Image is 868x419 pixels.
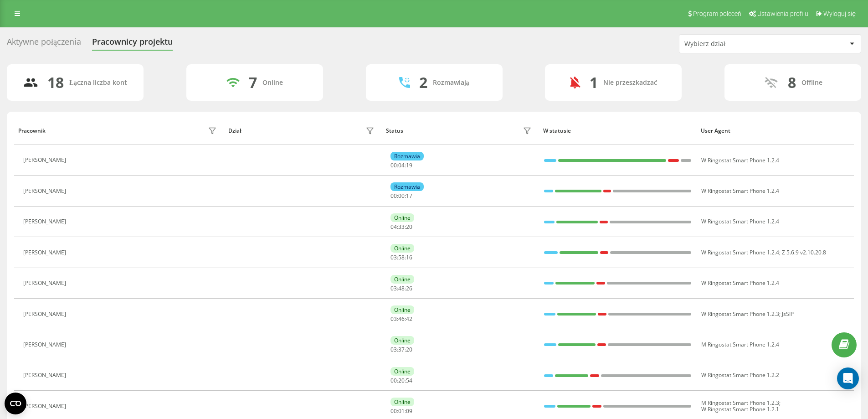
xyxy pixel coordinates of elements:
[406,253,412,261] span: 16
[701,156,779,164] span: W Ringostat Smart Phone 1.2.4
[433,79,469,87] div: Rozmawiają
[386,128,403,134] div: Status
[23,341,68,348] div: [PERSON_NAME]
[398,161,405,169] span: 04
[390,244,414,253] div: Online
[406,223,412,231] span: 20
[823,10,856,17] span: Wyloguj się
[390,162,412,169] div: : :
[701,128,850,134] div: User Agent
[782,248,826,256] span: Z 5.6.9 v2.10.20.8
[603,79,657,87] div: Nie przeszkadzać
[92,37,173,51] div: Pracownicy projektu
[788,74,796,91] div: 8
[18,128,46,134] div: Pracownik
[23,372,68,378] div: [PERSON_NAME]
[390,285,397,292] span: 03
[390,161,397,169] span: 00
[390,254,412,261] div: : :
[390,407,397,415] span: 00
[390,224,412,230] div: : :
[406,285,412,292] span: 26
[693,10,741,17] span: Program poleceń
[390,223,397,231] span: 04
[701,248,779,256] span: W Ringostat Smart Phone 1.2.4
[398,285,405,292] span: 48
[590,74,598,91] div: 1
[23,280,68,286] div: [PERSON_NAME]
[390,192,397,200] span: 00
[69,79,127,87] div: Łączna liczba kont
[406,161,412,169] span: 19
[701,279,779,287] span: W Ringostat Smart Phone 1.2.4
[390,347,412,353] div: : :
[406,377,412,384] span: 54
[23,403,68,409] div: [PERSON_NAME]
[390,367,414,376] div: Online
[801,79,822,87] div: Offline
[390,152,424,160] div: Rozmawia
[701,187,779,195] span: W Ringostat Smart Phone 1.2.4
[398,377,405,384] span: 20
[406,407,412,415] span: 09
[390,285,412,292] div: : :
[23,157,68,163] div: [PERSON_NAME]
[262,79,283,87] div: Online
[390,213,414,222] div: Online
[390,315,397,323] span: 03
[419,74,427,91] div: 2
[390,346,397,353] span: 03
[398,407,405,415] span: 01
[23,249,68,256] div: [PERSON_NAME]
[406,315,412,323] span: 42
[398,192,405,200] span: 00
[228,128,241,134] div: Dział
[5,393,26,414] button: Open CMP widget
[390,408,412,414] div: : :
[7,37,81,51] div: Aktywne połączenia
[837,367,859,389] div: Open Intercom Messenger
[398,223,405,231] span: 33
[390,377,397,384] span: 00
[390,193,412,199] div: : :
[701,399,779,407] span: M Ringostat Smart Phone 1.2.3
[23,218,68,225] div: [PERSON_NAME]
[390,398,414,406] div: Online
[543,128,692,134] div: W statusie
[390,336,414,345] div: Online
[249,74,257,91] div: 7
[390,253,397,261] span: 03
[398,315,405,323] span: 46
[390,378,412,384] div: : :
[684,40,793,48] div: Wybierz dział
[406,346,412,353] span: 20
[398,253,405,261] span: 58
[406,192,412,200] span: 17
[390,305,414,314] div: Online
[398,346,405,353] span: 37
[390,316,412,322] div: : :
[701,371,779,379] span: W Ringostat Smart Phone 1.2.2
[23,188,68,194] div: [PERSON_NAME]
[47,74,64,91] div: 18
[23,311,68,317] div: [PERSON_NAME]
[701,341,779,348] span: M Ringostat Smart Phone 1.2.4
[701,217,779,225] span: W Ringostat Smart Phone 1.2.4
[701,405,779,413] span: W Ringostat Smart Phone 1.2.1
[757,10,808,17] span: Ustawienia profilu
[390,182,424,191] div: Rozmawia
[782,310,794,318] span: JsSIP
[701,310,779,318] span: W Ringostat Smart Phone 1.2.3
[390,275,414,284] div: Online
